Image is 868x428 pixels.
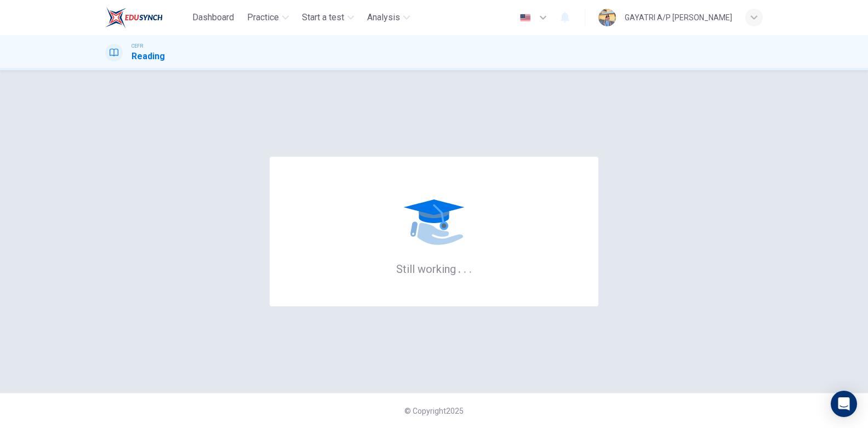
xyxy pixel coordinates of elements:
[598,9,616,26] img: Profile picture
[298,8,358,27] button: Start a test
[243,8,293,27] button: Practice
[105,7,188,28] a: EduSynch logo
[132,50,165,63] h1: Reading
[367,11,400,24] span: Analysis
[188,8,238,27] button: Dashboard
[625,11,732,24] div: GAYATRI A/P [PERSON_NAME]
[363,8,414,27] button: Analysis
[105,7,163,28] img: EduSynch logo
[404,407,464,415] span: © Copyright 2025
[247,11,279,24] span: Practice
[463,259,467,277] h6: .
[831,391,857,417] div: Open Intercom Messenger
[192,11,234,24] span: Dashboard
[458,259,461,277] h6: .
[396,261,472,276] h6: Still working
[132,42,143,50] span: CEFR
[302,11,344,24] span: Start a test
[469,259,472,277] h6: .
[518,14,532,22] img: en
